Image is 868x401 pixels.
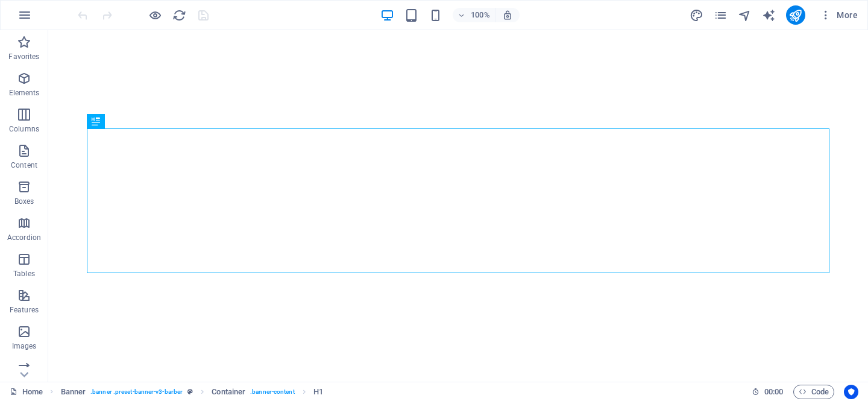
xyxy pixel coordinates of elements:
[10,385,43,399] a: Click to cancel selection. Double-click to open Pages
[786,5,805,25] button: publish
[453,8,495,22] button: 100%
[815,5,863,25] button: More
[148,8,162,22] button: Click here to leave preview mode and continue editing
[7,233,41,242] p: Accordion
[212,385,245,399] span: Click to select. Double-click to edit
[9,124,39,134] p: Columns
[61,385,323,399] nav: breadcrumb
[752,385,784,399] h6: Session time
[762,8,776,22] button: text_generator
[10,305,39,315] p: Features
[9,88,40,98] p: Elements
[471,8,490,22] h6: 100%
[313,385,323,399] span: Click to select. Double-click to edit
[714,8,728,22] button: pages
[690,8,703,22] i: Design (Ctrl+Alt+Y)
[714,8,728,22] i: Pages (Ctrl+Alt+S)
[773,387,775,396] span: :
[8,52,39,62] p: Favorites
[90,385,183,399] span: . banner .preset-banner-v3-barber
[788,8,802,22] i: Publish
[799,385,829,399] span: Code
[793,385,834,399] button: Code
[764,385,783,399] span: 00 00
[250,385,294,399] span: . banner-content
[172,8,186,22] i: Reload page
[14,197,34,206] p: Boxes
[844,385,858,399] button: Usercentrics
[187,388,193,395] i: This element is a customizable preset
[820,9,858,21] span: More
[12,341,37,351] p: Images
[690,8,704,22] button: design
[738,8,752,22] i: Navigator
[11,160,37,170] p: Content
[502,10,513,21] i: On resize automatically adjust zoom level to fit chosen device.
[738,8,752,22] button: navigator
[13,269,35,279] p: Tables
[172,8,186,22] button: reload
[61,385,86,399] span: Click to select. Double-click to edit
